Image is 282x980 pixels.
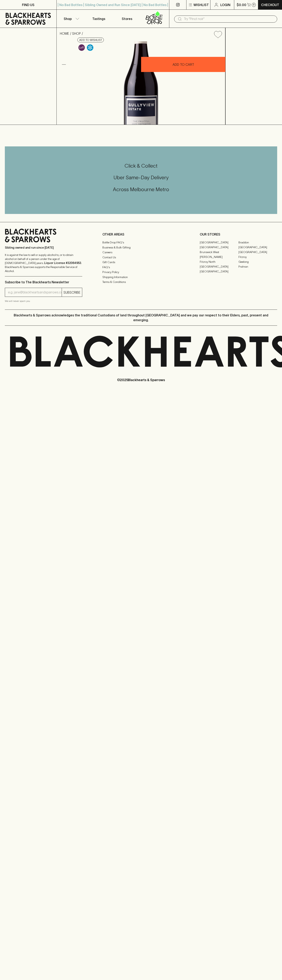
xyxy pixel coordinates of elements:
img: Lo-Fi [78,44,85,51]
input: Try "Pinot noir" [184,16,274,22]
a: Careers [102,250,180,255]
p: FIND US [22,2,34,7]
p: Wishlist [194,2,209,7]
a: Prahran [238,264,277,269]
a: Shipping Information [102,275,180,279]
a: Privacy Policy [102,270,180,275]
p: Stores [122,16,132,21]
a: [PERSON_NAME] [200,254,238,259]
p: SUBSCRIBE [63,290,80,295]
a: Fitzroy [238,254,277,259]
a: SHOP [72,32,81,35]
strong: Liquor License #32064953 [44,261,81,265]
p: OUR STORES [200,232,277,237]
p: Subscribe to The Blackhearts Newsletter [5,280,82,285]
a: [GEOGRAPHIC_DATA] [200,245,238,250]
button: Add to wishlist [212,29,224,40]
a: FAQ's [102,265,180,270]
button: Add to wishlist [77,38,104,42]
a: Fitzroy North [200,259,238,264]
button: ADD TO CART [141,57,225,72]
h5: Uber Same-Day Delivery [5,174,277,181]
a: Some may call it natural, others minimum intervention, either way, it’s hands off & maybe even a ... [77,43,86,52]
a: Tastings [85,10,113,28]
a: Geelong [238,259,277,264]
p: It is against the law to sell or supply alcohol to, or to obtain alcohol on behalf of a person un... [5,253,82,273]
h5: Click & Collect [5,163,277,169]
p: Blackhearts & Sparrows acknowledges the traditional Custodians of land throughout [GEOGRAPHIC_DAT... [8,313,274,322]
p: Login [220,2,230,7]
img: 36573.png [57,41,225,125]
a: Contact Us [102,255,180,260]
a: [GEOGRAPHIC_DATA] [200,240,238,245]
a: Stores [113,10,141,28]
input: e.g. jane@blackheartsandsparrows.com.au [8,289,62,296]
p: Sibling owned and run since [DATE] [5,246,82,250]
a: [GEOGRAPHIC_DATA] [238,245,277,250]
p: We will never spam you [5,299,82,303]
a: HOME [60,32,69,35]
a: Brunswick West [200,250,238,254]
p: 0 [253,4,255,6]
a: Wonderful as is, but a slight chill will enhance the aromatics and give it a beautiful crunch. [86,43,94,52]
p: Checkout [261,2,279,7]
p: OTHER AREAS [102,232,180,237]
button: SUBSCRIBE [62,288,82,297]
button: Shop [57,10,85,28]
a: Bottle Drop FAQ's [102,240,180,245]
a: [GEOGRAPHIC_DATA] [238,250,277,254]
a: Braddon [238,240,277,245]
div: Call to action block [5,146,277,214]
p: Shop [64,16,72,21]
a: Terms & Conditions [102,280,180,285]
p: ADD TO CART [173,62,194,67]
img: Chilled Red [87,44,93,51]
p: Tastings [92,16,105,21]
a: Gift Cards [102,260,180,265]
p: $0.00 [237,2,246,7]
h5: Across Melbourne Metro [5,186,277,193]
a: [GEOGRAPHIC_DATA] [200,269,238,274]
a: [GEOGRAPHIC_DATA] [200,264,238,269]
a: Business & Bulk Gifting [102,245,180,250]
